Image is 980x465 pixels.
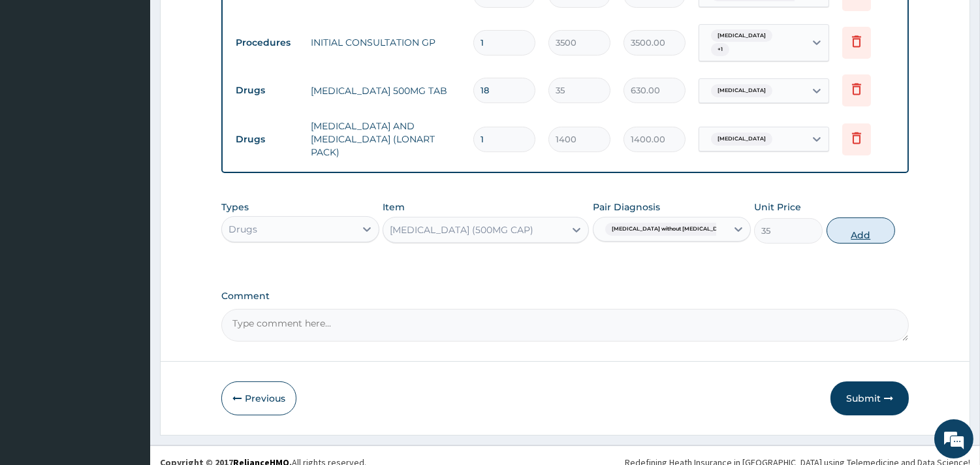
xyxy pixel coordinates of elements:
td: Drugs [229,78,304,103]
img: d_794563401_company_1708531726252_794563401 [24,65,53,98]
div: Minimize live chat window [214,7,245,38]
td: [MEDICAL_DATA] 500MG TAB [304,78,467,104]
span: [MEDICAL_DATA] without [MEDICAL_DATA] [605,223,737,236]
td: [MEDICAL_DATA] AND [MEDICAL_DATA] (LONART PACK) [304,113,467,165]
label: Item [383,200,405,214]
textarea: Type your message and hit 'Enter' [7,319,249,364]
div: Drugs [229,223,257,236]
span: We're online! [76,146,180,278]
td: INITIAL CONSULTATION GP [304,29,467,56]
button: Add [827,217,895,244]
td: Procedures [229,31,304,55]
span: [MEDICAL_DATA] [711,84,772,97]
button: Submit [830,381,909,415]
label: Pair Diagnosis [593,200,660,214]
label: Types [221,202,249,213]
div: [MEDICAL_DATA] (500MG CAP) [390,223,533,236]
button: Previous [221,381,296,415]
label: Unit Price [754,200,801,214]
div: Chat with us now [68,73,219,90]
span: [MEDICAL_DATA] [711,29,772,42]
span: + 1 [711,43,729,56]
span: [MEDICAL_DATA] [711,133,772,146]
td: Drugs [229,127,304,152]
label: Comment [221,291,909,302]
